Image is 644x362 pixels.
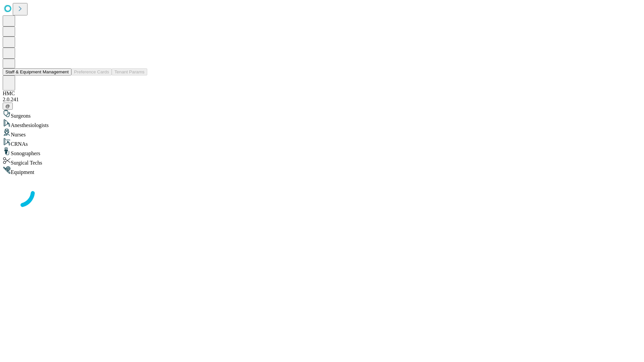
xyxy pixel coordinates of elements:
[3,68,71,75] button: Staff & Equipment Management
[3,138,641,147] div: CRNAs
[3,110,641,119] div: Surgeons
[71,68,112,75] button: Preference Cards
[3,90,641,97] div: HMC
[3,157,641,166] div: Surgical Techs
[112,68,147,75] button: Tenant Params
[3,119,641,128] div: Anesthesiologists
[3,166,641,175] div: Equipment
[3,128,641,138] div: Nurses
[3,147,641,157] div: Sonographers
[3,103,13,110] button: @
[5,104,10,109] span: @
[3,97,641,103] div: 2.0.241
